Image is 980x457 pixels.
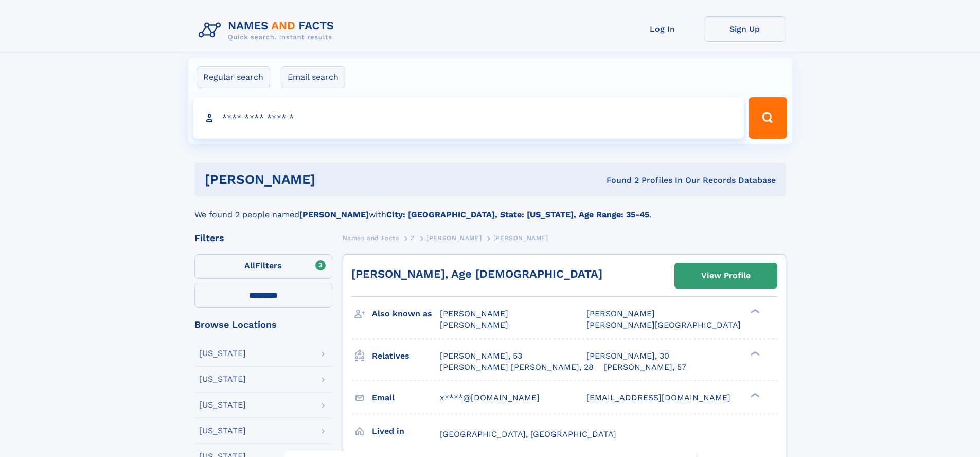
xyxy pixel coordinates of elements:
[675,263,777,288] a: View Profile
[197,66,270,88] label: Regular search
[440,429,616,439] span: [GEOGRAPHIC_DATA], [GEOGRAPHIC_DATA]
[386,210,649,219] b: City: [GEOGRAPHIC_DATA], State: [US_STATE], Age Range: 35-45
[440,320,508,330] span: [PERSON_NAME]
[749,97,787,139] button: Search Button
[440,362,594,373] a: [PERSON_NAME] [PERSON_NAME], 28
[351,267,602,280] a: [PERSON_NAME], Age [DEMOGRAPHIC_DATA]
[372,305,440,323] h3: Also known as
[586,393,730,402] span: [EMAIL_ADDRESS][DOMAIN_NAME]
[372,347,440,365] h3: Relatives
[621,16,704,42] a: Log In
[493,234,548,242] span: [PERSON_NAME]
[440,309,508,318] span: [PERSON_NAME]
[426,234,482,242] span: [PERSON_NAME]
[411,231,415,244] a: Z
[299,210,369,219] b: [PERSON_NAME]
[586,350,669,362] a: [PERSON_NAME], 30
[194,254,332,279] label: Filters
[281,66,345,88] label: Email search
[748,350,760,357] div: ❯
[244,261,255,270] span: All
[193,97,744,139] input: search input
[194,196,786,221] div: We found 2 people named with .
[194,16,343,44] img: Logo Names and Facts
[586,320,741,330] span: [PERSON_NAME][GEOGRAPHIC_DATA]
[199,401,246,409] div: [US_STATE]
[704,16,786,42] a: Sign Up
[701,264,751,287] div: View Profile
[461,175,776,186] div: Found 2 Profiles In Our Records Database
[372,422,440,440] h3: Lived in
[194,320,332,329] div: Browse Locations
[411,234,415,242] span: Z
[199,349,246,358] div: [US_STATE]
[426,231,482,244] a: [PERSON_NAME]
[586,309,655,318] span: [PERSON_NAME]
[199,427,246,435] div: [US_STATE]
[205,173,461,186] h1: [PERSON_NAME]
[440,350,522,362] a: [PERSON_NAME], 53
[604,362,686,373] a: [PERSON_NAME], 57
[372,389,440,407] h3: Email
[194,233,332,243] div: Filters
[748,392,760,398] div: ❯
[748,308,760,315] div: ❯
[199,375,246,383] div: [US_STATE]
[343,231,399,244] a: Names and Facts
